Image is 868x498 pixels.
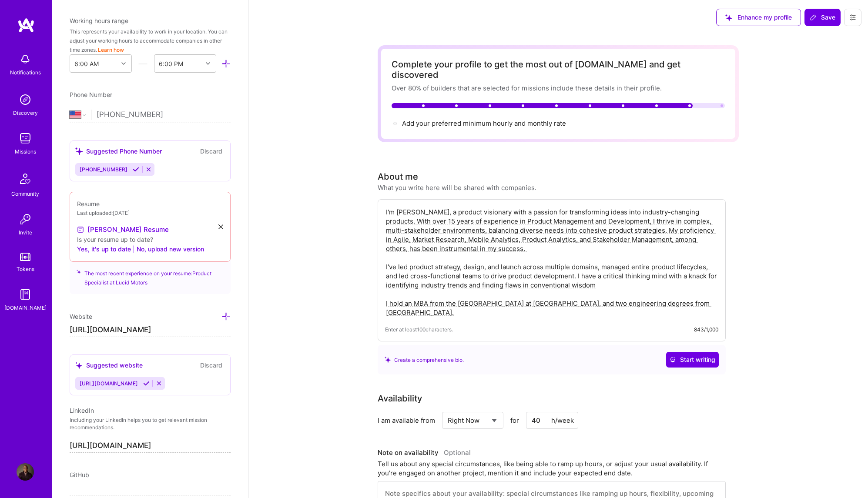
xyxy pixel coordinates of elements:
[526,412,578,429] input: XX
[551,416,574,425] div: h/week
[70,257,231,294] div: The most recent experience on your resume: Product Specialist at Lucid Motors
[385,355,464,364] div: Create a comprehensive bio.
[133,244,135,254] span: |
[70,17,128,24] span: Working hours range
[392,59,725,80] div: Complete your profile to get the most out of [DOMAIN_NAME] and get discovered
[804,9,841,26] button: Save
[19,228,32,237] div: Invite
[75,147,83,155] i: icon SuggestedTeams
[77,235,223,244] div: Is your resume up to date?
[80,166,127,173] span: [PHONE_NUMBER]
[378,170,418,183] div: About me
[378,446,471,459] div: Note on availability
[198,146,225,156] button: Discard
[70,313,92,320] span: Website
[20,253,30,261] img: tokens
[218,224,223,229] i: icon Close
[137,244,204,254] button: No, upload new version
[77,269,81,275] i: icon SuggestedTeams
[17,130,34,147] img: teamwork
[70,91,112,98] span: Phone Number
[378,459,726,478] div: Tell us about any special circumstances, like being able to ramp up hours, or adjust your usual a...
[75,147,162,156] div: Suggested Phone Number
[159,59,183,68] div: 6:00 PM
[70,27,231,54] div: This represents your availability to work in your location. You can adjust your working hours to ...
[70,417,231,431] p: Including your LinkedIn helps you to get relevant mission recommendations.
[77,208,223,217] div: Last uploaded: [DATE]
[145,166,152,173] i: Reject
[4,303,47,312] div: [DOMAIN_NAME]
[17,264,34,274] div: Tokens
[77,200,100,207] span: Resume
[17,211,34,228] img: Invite
[70,407,94,414] span: LinkedIn
[74,59,99,68] div: 6:00 AM
[80,380,138,387] span: [URL][DOMAIN_NAME]
[75,362,83,369] i: icon SuggestedTeams
[17,50,34,68] img: bell
[156,380,162,387] i: Reject
[98,45,124,54] button: Learn how
[402,119,566,127] span: Add your preferred minimum hourly and monthly rate
[17,17,35,33] img: logo
[385,207,718,318] textarea: I'm [PERSON_NAME], a product visionary with a passion for transforming ideas into industry-changi...
[97,102,231,127] input: +1 (000) 000-0000
[17,463,34,481] img: User Avatar
[77,226,84,233] img: Resume
[77,224,169,235] a: [PERSON_NAME] Resume
[121,61,126,66] i: icon Chevron
[75,361,143,370] div: Suggested website
[13,108,38,117] div: Discovery
[392,84,725,93] div: Over 80% of builders that are selected for missions include these details in their profile.
[11,189,39,198] div: Community
[133,166,139,173] i: Accept
[810,13,835,22] span: Save
[385,357,391,363] i: icon SuggestedTeams
[77,244,131,254] button: Yes, it's up to date
[378,183,536,192] div: What you write here will be shared with companies.
[444,448,471,457] span: Optional
[510,416,519,425] span: for
[666,352,719,368] button: Start writing
[206,61,210,66] i: icon Chevron
[15,168,36,189] img: Community
[143,380,150,387] i: Accept
[138,59,147,68] i: icon HorizontalInLineDivider
[17,286,34,303] img: guide book
[378,416,435,425] div: I am available from
[670,355,715,364] span: Start writing
[70,471,89,478] span: GitHub
[385,325,453,334] span: Enter at least 100 characters.
[198,360,225,370] button: Discard
[378,392,422,405] div: Availability
[670,357,676,363] i: icon CrystalBallWhite
[70,323,231,337] input: http://...
[10,68,41,77] div: Notifications
[694,325,718,334] div: 843/1,000
[14,463,36,481] a: User Avatar
[15,147,36,156] div: Missions
[17,91,34,108] img: discovery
